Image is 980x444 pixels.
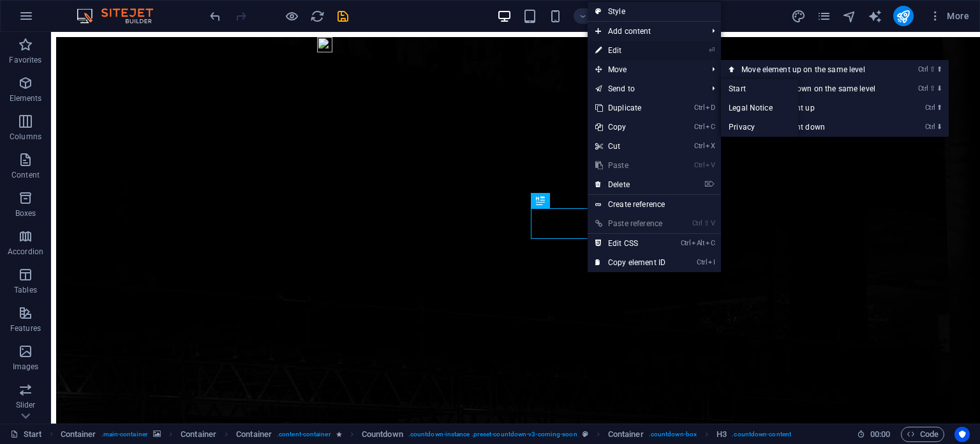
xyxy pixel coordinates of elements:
a: CtrlICopy element ID [588,253,673,272]
button: text_generator [868,8,883,24]
span: . countdown-box [649,427,697,442]
i: C [706,123,715,131]
i: Save (Ctrl+S) [336,9,350,24]
i: ⬆ [937,65,942,73]
span: Click to select. Double-click to edit [236,427,272,442]
span: : [879,429,881,439]
p: Favorites [9,55,41,65]
span: . content-container [277,427,331,442]
a: ⌦Delete [588,175,673,194]
a: Style [588,2,721,21]
a: ⏎Edit [588,41,673,60]
a: CtrlVPaste [588,156,673,175]
span: Code [907,427,939,442]
button: undo [207,8,223,24]
a: Send to [588,79,702,98]
i: ⏎ [709,46,715,54]
a: Click to cancel selection. Double-click to open Pages [10,427,42,442]
nav: breadcrumb [61,427,791,442]
i: Ctrl [925,123,935,131]
button: navigator [842,8,857,24]
i: This element is a customizable preset [583,431,588,438]
i: Undo: Edit headline (Ctrl+Z) [208,9,223,24]
i: This element contains a background [153,431,161,438]
span: Click to select. Double-click to edit [608,427,644,442]
i: Ctrl [918,84,928,93]
button: design [791,8,806,24]
i: X [706,142,715,150]
i: Ctrl [697,258,707,266]
i: C [706,239,715,247]
a: Ctrl⇧⬆Move element up on the same level [721,60,901,79]
a: Privacy [721,118,798,137]
p: Accordion [8,247,43,257]
a: Ctrl⇧VPaste reference [588,214,673,233]
i: Navigator [842,9,857,24]
span: Click to select. Double-click to edit [61,427,96,442]
i: V [706,161,715,169]
i: ⬇ [937,84,942,93]
button: Code [901,427,944,442]
i: Ctrl [694,123,704,131]
i: Ctrl [681,239,691,247]
i: ⇧ [930,65,935,73]
i: V [711,219,715,227]
i: ⬆ [937,103,942,112]
p: Boxes [15,208,36,218]
span: Add content [588,22,702,41]
button: More [924,6,974,26]
i: AI Writer [868,9,882,24]
p: Columns [10,132,41,142]
span: Click to select. Double-click to edit [181,427,216,442]
button: publish [893,6,914,26]
a: CtrlDDuplicate [588,98,673,118]
span: . main-container [101,427,148,442]
button: Usercentrics [954,427,970,442]
h6: Session time [857,427,891,442]
button: save [335,8,350,24]
i: Alt [692,239,704,247]
p: Content [11,170,40,180]
i: ⇧ [930,84,935,93]
i: ⇧ [704,219,709,227]
a: Ctrl⬇Move the element down [721,118,901,137]
p: Features [10,323,41,333]
a: CtrlCCopy [588,118,673,137]
i: D [706,103,715,112]
i: Pages (Ctrl+Alt+S) [817,9,831,24]
span: More [929,10,969,22]
i: Ctrl [694,142,704,150]
span: 00 00 [870,427,890,442]
i: Ctrl [692,219,702,227]
button: Click here to leave preview mode and continue editing [284,8,299,24]
button: pages [817,8,832,24]
i: I [708,258,715,266]
p: Slider [16,400,36,410]
i: Ctrl [694,161,704,169]
i: Ctrl [918,65,928,73]
button: reload [309,8,325,24]
a: Ctrl⬆Move the element up [721,98,901,118]
p: Elements [10,93,42,103]
i: Element contains an animation [336,431,342,438]
i: Publish [896,9,910,24]
p: Images [13,362,39,372]
a: Create reference [588,195,721,214]
p: Tables [14,285,37,295]
i: Ctrl [694,103,704,112]
span: Countdown [362,427,403,442]
span: . countdown-content [732,427,791,442]
i: Ctrl [925,103,935,112]
span: . countdown-instance .preset-countdown-v3-coming-soon [408,427,577,442]
a: CtrlXCut [588,137,673,156]
a: Legal Notice [721,98,798,118]
i: ⬇ [937,123,942,131]
i: Reload page [310,9,325,24]
span: Move [588,60,702,79]
a: Ctrl⇧⬇Move element down on the same level [721,79,901,98]
i: ⌦ [704,180,715,188]
a: CtrlAltCEdit CSS [588,234,673,253]
span: Click to select. Double-click to edit [716,427,727,442]
a: Start [721,79,798,98]
img: Editor Logo [73,8,169,24]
